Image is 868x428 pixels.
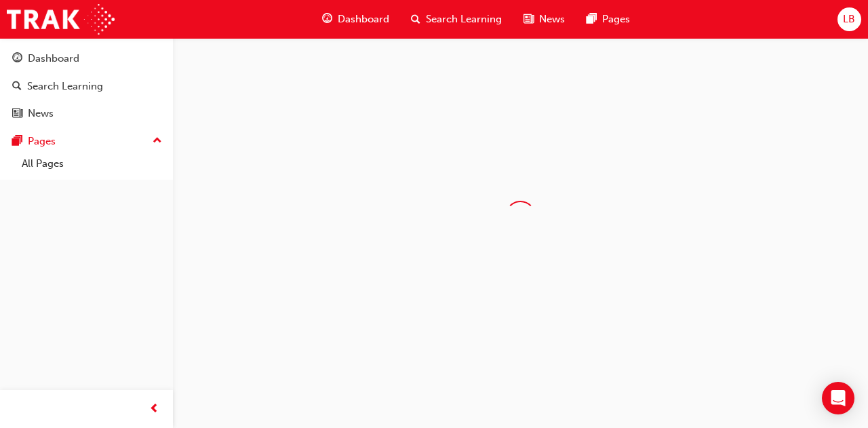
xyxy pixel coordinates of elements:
[426,12,502,27] span: Search Learning
[822,382,854,414] div: Open Intercom Messenger
[28,134,56,149] div: Pages
[7,4,115,35] img: Trak
[602,12,630,27] span: Pages
[843,12,855,27] span: LB
[539,12,565,27] span: News
[28,51,79,66] div: Dashboard
[5,46,167,71] a: Dashboard
[322,11,332,28] span: guage-icon
[28,106,54,121] div: News
[12,53,22,65] span: guage-icon
[837,7,861,31] button: LB
[5,129,167,154] button: Pages
[153,132,162,150] span: up-icon
[12,108,22,120] span: news-icon
[524,11,534,28] span: news-icon
[149,401,159,418] span: prev-icon
[16,153,167,174] a: All Pages
[12,81,22,93] span: search-icon
[513,5,576,33] a: news-iconNews
[5,101,167,126] a: News
[311,5,400,33] a: guage-iconDashboard
[12,136,22,148] span: pages-icon
[5,74,167,99] a: Search Learning
[400,5,513,33] a: search-iconSearch Learning
[587,11,597,28] span: pages-icon
[5,43,167,129] button: DashboardSearch LearningNews
[338,12,389,27] span: Dashboard
[576,5,641,33] a: pages-iconPages
[411,11,420,28] span: search-icon
[27,79,103,94] div: Search Learning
